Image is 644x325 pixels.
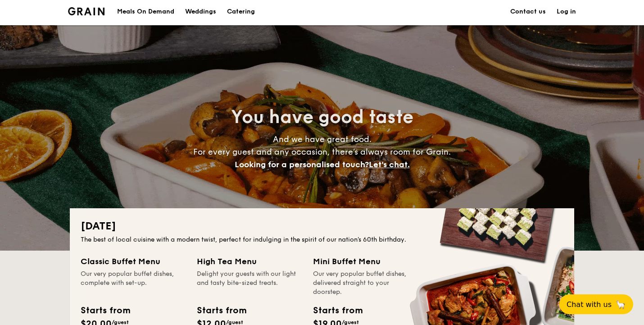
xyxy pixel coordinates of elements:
[81,304,130,317] div: Starts from
[197,255,302,268] div: High Tea Menu
[81,255,186,268] div: Classic Buffet Menu
[369,160,410,169] span: Let's chat.
[81,235,563,244] div: The best of local cuisine with a modern twist, perfect for indulging in the spirit of our nation’...
[313,255,418,268] div: Mini Buffet Menu
[231,106,413,128] span: You have good taste
[68,7,104,15] a: Logotype
[313,304,362,317] div: Starts from
[313,270,418,297] div: Our very popular buffet dishes, delivered straight to your doorstep.
[193,134,451,169] span: And we have great food. For every guest and any occasion, there’s always room for Grain.
[615,299,626,310] span: 🦙
[68,7,104,15] img: Grain
[197,270,302,297] div: Delight your guests with our light and tasty bite-sized treats.
[81,270,186,297] div: Our very popular buffet dishes, complete with set-up.
[81,219,563,233] h2: [DATE]
[197,304,246,317] div: Starts from
[235,160,369,169] span: Looking for a personalised touch?
[559,294,633,314] button: Chat with us🦙
[567,300,612,309] span: Chat with us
